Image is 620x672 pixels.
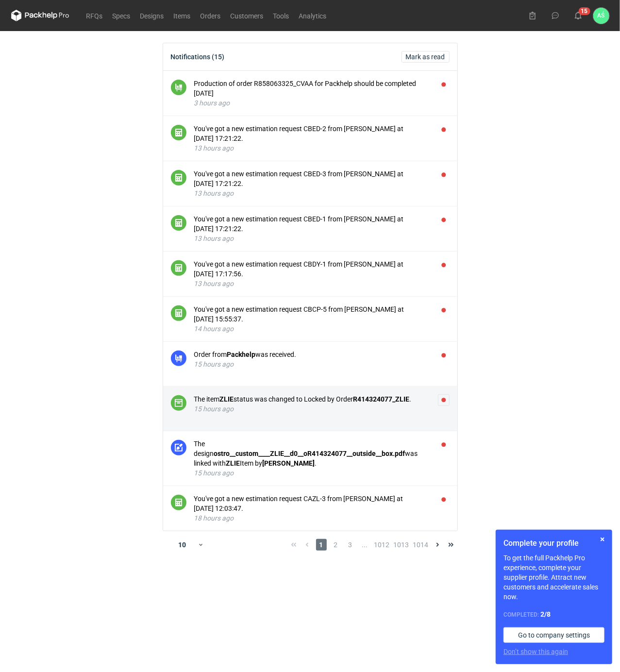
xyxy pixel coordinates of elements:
[268,10,294,21] a: Tools
[360,539,370,551] span: ...
[108,10,135,21] a: Specs
[194,188,430,198] div: 13 hours ago
[194,513,430,523] div: 18 hours ago
[194,304,430,324] div: You've got a new estimation request CBCP-5 from [PERSON_NAME] at [DATE] 15:55:37.
[220,395,234,403] strong: ZLIE
[353,395,410,403] strong: R414324077_ZLIE
[194,324,430,334] div: 14 hours ago
[194,98,430,108] div: 3 hours ago
[503,627,604,643] a: Go to company settings
[503,553,604,602] p: To get the full Packhelp Pro experience, complete your supplier profile. Attract new customers an...
[226,10,268,21] a: Customers
[194,494,430,513] div: You've got a new estimation request CAZL-3 from [PERSON_NAME] at [DATE] 12:03:47.
[374,539,390,551] span: 1012
[194,279,430,288] div: 13 hours ago
[194,394,430,414] button: The itemZLIEstatus was changed to Locked by OrderR414324077_ZLIE.15 hours ago
[167,538,198,552] div: 10
[226,459,240,467] strong: ZLIE
[540,610,551,618] strong: 2 / 8
[194,350,430,359] div: Order from was received.
[194,214,430,243] button: You've got a new estimation request CBED-1 from [PERSON_NAME] at [DATE] 17:21:22.13 hours ago
[194,234,430,243] div: 13 hours ago
[294,10,332,21] a: Analytics
[171,53,225,61] div: Notifications (15)
[194,169,430,198] button: You've got a new estimation request CBED-3 from [PERSON_NAME] at [DATE] 17:21:22.13 hours ago
[316,539,327,551] span: 1
[194,468,430,478] div: 15 hours ago
[194,439,430,478] button: The designostro__custom____ZLIE__d0__oR414324077__outside__box.pdfwas linked withZLIEItem by[PERS...
[214,450,405,457] strong: ostro__custom____ZLIE__d0__oR414324077__outside__box.pdf
[194,79,430,108] button: Production of order R858063325_CVAA for Packhelp should be completed [DATE]3 hours ago
[82,10,108,21] a: RFQs
[135,10,169,21] a: Designs
[593,8,609,24] div: Adrian Świerżewski
[194,124,430,153] button: You've got a new estimation request CBED-2 from [PERSON_NAME] at [DATE] 17:21:22.13 hours ago
[194,494,430,523] button: You've got a new estimation request CAZL-3 from [PERSON_NAME] at [DATE] 12:03:47.18 hours ago
[593,8,609,24] button: AŚ
[503,609,604,620] div: Completed:
[194,439,430,468] div: The design was linked with Item by .
[570,8,586,23] button: 15
[503,538,604,549] h1: Complete your profile
[503,647,568,656] button: Don’t show this again
[194,259,430,279] div: You've got a new estimation request CBDY-1 from [PERSON_NAME] at [DATE] 17:17:56.
[194,143,430,153] div: 13 hours ago
[394,539,409,551] span: 1013
[406,53,445,60] span: Mark as read
[169,10,196,21] a: Items
[194,124,430,143] div: You've got a new estimation request CBED-2 from [PERSON_NAME] at [DATE] 17:21:22.
[194,394,430,404] div: The item status was changed to Locked by Order .
[194,169,430,188] div: You've got a new estimation request CBED-3 from [PERSON_NAME] at [DATE] 17:21:22.
[263,459,315,467] strong: [PERSON_NAME]
[194,79,430,98] div: Production of order R858063325_CVAA for Packhelp should be completed [DATE]
[194,304,430,334] button: You've got a new estimation request CBCP-5 from [PERSON_NAME] at [DATE] 15:55:37.14 hours ago
[402,51,450,63] button: Mark as read
[227,351,256,358] strong: Packhelp
[194,350,430,369] button: Order fromPackhelpwas received.15 hours ago
[413,539,429,551] span: 1014
[345,539,356,551] span: 3
[194,359,430,369] div: 15 hours ago
[194,259,430,288] button: You've got a new estimation request CBDY-1 from [PERSON_NAME] at [DATE] 17:17:56.13 hours ago
[331,539,341,551] span: 2
[194,404,430,414] div: 15 hours ago
[11,10,69,21] svg: Packhelp Pro
[194,214,430,234] div: You've got a new estimation request CBED-1 from [PERSON_NAME] at [DATE] 17:21:22.
[196,10,226,21] a: Orders
[597,534,608,545] button: Skip for now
